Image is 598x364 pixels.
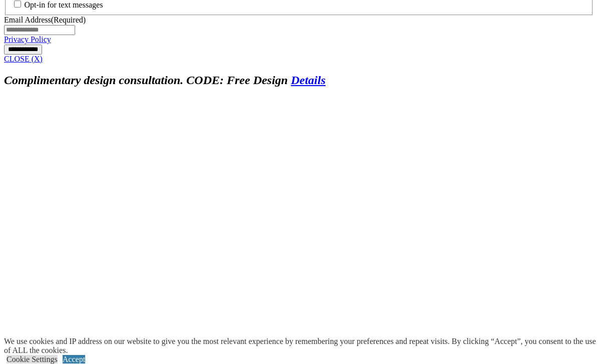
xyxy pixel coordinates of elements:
span: (Required) [51,16,86,24]
em: Complimentary design consultation. CODE: Free Design [4,74,288,87]
a: CLOSE (X) [4,55,43,63]
div: We use cookies and IP address on our website to give you the most relevant experience by remember... [4,337,598,355]
a: Details [291,74,326,87]
label: Email Address [4,16,86,24]
a: Privacy Policy [4,35,51,44]
label: Opt-in for text messages [25,1,103,9]
a: Cookie Settings [7,355,58,363]
a: Accept [63,355,85,363]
